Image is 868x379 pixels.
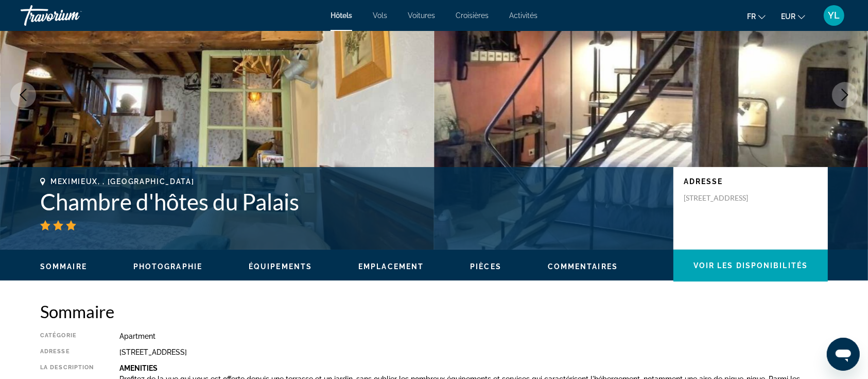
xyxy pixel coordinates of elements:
[828,10,840,21] span: YL
[456,11,489,20] a: Croisières
[548,262,618,271] span: Commentaires
[827,338,860,371] iframe: Bouton de lancement de la fenêtre de messagerie
[470,262,501,271] span: Pièces
[40,262,87,271] span: Sommaire
[119,364,158,372] b: Amenities
[821,5,847,26] button: User Menu
[119,332,828,340] div: Apartment
[408,11,435,20] a: Voitures
[832,82,858,108] button: Next image
[331,11,352,20] a: Hôtels
[548,262,618,271] button: Commentaires
[781,9,805,24] button: Change currency
[40,188,663,215] h1: Chambre d'hôtes du Palais
[249,262,312,271] span: Équipements
[119,348,828,356] div: [STREET_ADDRESS]
[133,262,202,271] button: Photographie
[781,12,795,21] span: EUR
[133,262,202,271] span: Photographie
[684,177,818,186] p: Adresse
[373,11,387,20] a: Vols
[470,262,501,271] button: Pièces
[40,301,828,322] h2: Sommaire
[509,11,537,20] a: Activités
[249,262,312,271] button: Équipements
[358,262,424,271] button: Emplacement
[40,262,87,271] button: Sommaire
[40,348,94,356] div: Adresse
[693,261,808,270] span: Voir les disponibilités
[747,9,766,24] button: Change language
[21,2,124,29] a: Travorium
[10,82,36,108] button: Previous image
[358,262,424,271] span: Emplacement
[684,193,766,203] p: [STREET_ADDRESS]
[50,177,194,186] span: Meximieux, , [GEOGRAPHIC_DATA]
[40,332,94,340] div: Catégorie
[673,250,828,282] button: Voir les disponibilités
[747,12,756,21] span: fr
